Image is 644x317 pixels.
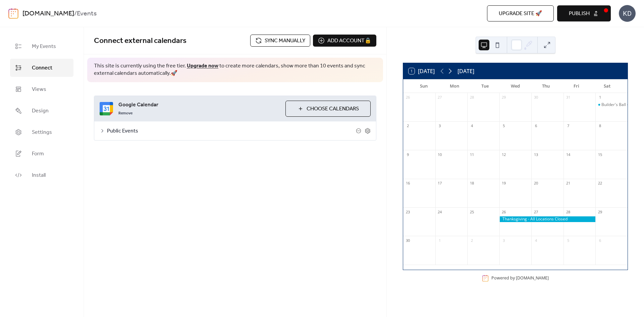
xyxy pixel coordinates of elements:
[437,209,442,214] div: 24
[597,152,602,157] div: 15
[458,67,474,75] div: [DATE]
[439,80,470,93] div: Mon
[501,181,506,186] div: 19
[469,209,474,214] div: 25
[94,62,376,77] span: This site is currently using the free tier. to create more calendars, show more than 10 events an...
[597,209,602,214] div: 29
[469,238,474,243] div: 2
[32,171,46,179] span: Install
[10,166,73,184] a: Install
[405,209,410,214] div: 23
[469,181,474,186] div: 18
[10,59,73,77] a: Connect
[597,238,602,243] div: 6
[100,102,113,115] img: google
[10,145,73,163] a: Form
[566,209,571,214] div: 28
[566,181,571,186] div: 21
[566,238,571,243] div: 5
[10,102,73,120] a: Design
[32,107,49,115] span: Design
[74,7,77,20] b: /
[499,216,596,222] div: Thanksgiving - All Locations Closed
[409,80,439,93] div: Sun
[487,5,554,21] button: Upgrade site 🚀
[10,123,73,141] a: Settings
[437,152,442,157] div: 10
[32,64,52,72] span: Connect
[32,128,52,137] span: Settings
[501,152,506,157] div: 12
[250,35,310,47] button: Sync manually
[307,105,359,113] span: Choose Calendars
[77,7,97,20] b: Events
[437,238,442,243] div: 1
[118,101,280,109] span: Google Calendar
[597,181,602,186] div: 22
[107,127,356,135] span: Public Events
[533,152,538,157] div: 13
[437,181,442,186] div: 17
[533,238,538,243] div: 4
[405,95,410,100] div: 26
[491,275,549,281] div: Powered by
[566,152,571,157] div: 14
[501,209,506,214] div: 26
[469,123,474,128] div: 4
[405,152,410,157] div: 9
[285,101,371,117] button: Choose Calendars
[470,80,500,93] div: Tue
[32,150,44,158] span: Form
[437,123,442,128] div: 3
[405,238,410,243] div: 30
[437,95,442,100] div: 27
[499,10,542,18] span: Upgrade site 🚀
[187,61,218,71] a: Upgrade now
[405,181,410,186] div: 16
[8,8,18,19] img: logo
[118,111,132,116] span: Remove
[533,209,538,214] div: 27
[22,7,74,20] a: [DOMAIN_NAME]
[94,34,186,48] span: Connect external calendars
[10,37,73,55] a: My Events
[469,95,474,100] div: 28
[406,66,437,76] button: 1[DATE]
[265,37,305,45] span: Sync manually
[501,238,506,243] div: 3
[469,152,474,157] div: 11
[32,43,56,51] span: My Events
[10,80,73,98] a: Views
[533,181,538,186] div: 20
[405,123,410,128] div: 2
[516,275,549,281] a: [DOMAIN_NAME]
[32,86,46,94] span: Views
